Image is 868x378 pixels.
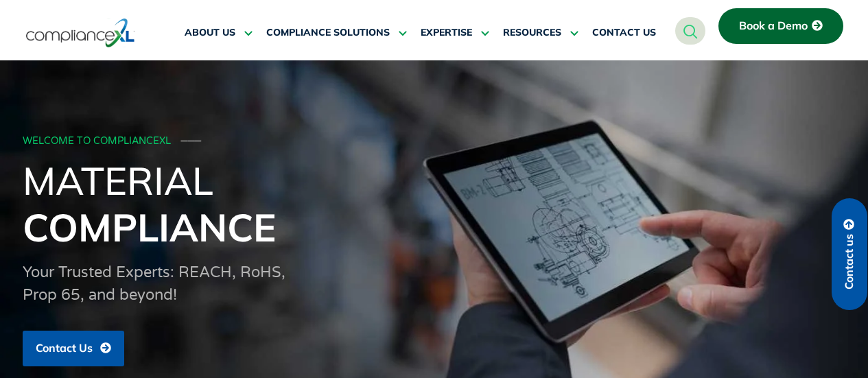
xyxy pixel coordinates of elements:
[23,331,124,366] a: Contact Us
[592,27,656,39] span: CONTACT US
[503,16,578,49] a: RESOURCES
[36,342,93,355] span: Contact Us
[503,27,561,39] span: RESOURCES
[266,16,407,49] a: COMPLIANCE SOLUTIONS
[23,203,276,251] span: Compliance
[185,27,235,39] span: ABOUT US
[421,27,472,39] span: EXPERTISE
[185,16,253,49] a: ABOUT US
[592,16,656,49] a: CONTACT US
[23,136,842,147] div: WELCOME TO COMPLIANCEXL
[23,263,285,304] span: Your Trusted Experts: REACH, RoHS, Prop 65, and beyond!
[843,234,856,290] span: Contact us
[181,135,202,147] span: ───
[675,17,705,45] a: navsearch-button
[421,16,489,49] a: EXPERTISE
[832,198,867,310] a: Contact us
[266,27,390,39] span: COMPLIANCE SOLUTIONS
[718,8,843,44] a: Book a Demo
[739,20,808,32] span: Book a Demo
[26,17,135,49] img: logo-one.svg
[23,157,846,250] h1: Material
